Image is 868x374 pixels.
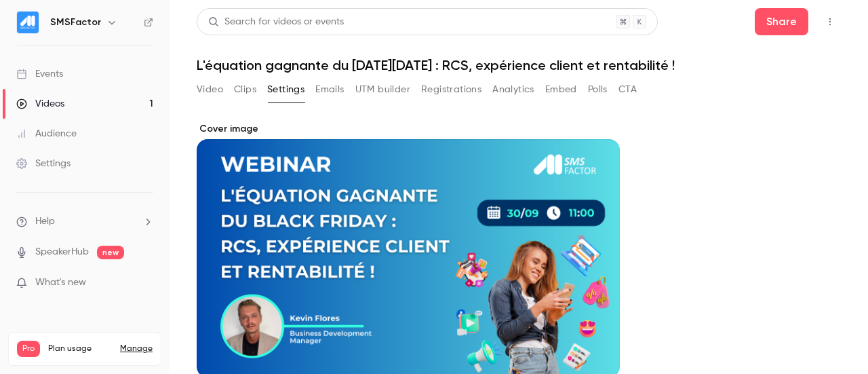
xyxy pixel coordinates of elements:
span: Help [35,214,55,229]
button: Clips [234,79,256,100]
a: SpeakerHub [35,245,89,259]
span: What's new [35,276,86,290]
button: Share [755,8,808,35]
h6: SMSFactor [50,16,101,29]
div: Search for videos or events [208,15,344,29]
div: Audience [16,127,77,141]
button: UTM builder [355,79,410,100]
span: Pro [17,341,40,357]
div: Settings [16,157,71,170]
div: Events [16,67,63,81]
h1: L'équation gagnante du [DATE][DATE] : RCS, expérience client et rentabilité ! [197,57,841,73]
button: Settings [267,79,304,100]
button: Analytics [492,79,534,100]
button: Registrations [421,79,481,100]
li: help-dropdown-opener [16,214,153,229]
button: Polls [588,79,608,100]
img: SMSFactor [17,12,39,33]
iframe: Noticeable Trigger [137,277,153,289]
button: CTA [618,79,637,100]
button: Top Bar Actions [819,11,841,33]
label: Cover image [197,122,620,136]
button: Emails [315,79,344,100]
button: Embed [545,79,577,100]
a: Manage [120,343,153,354]
div: Videos [16,97,64,111]
span: Plan usage [48,343,112,354]
button: Video [197,79,223,100]
span: new [97,246,124,259]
